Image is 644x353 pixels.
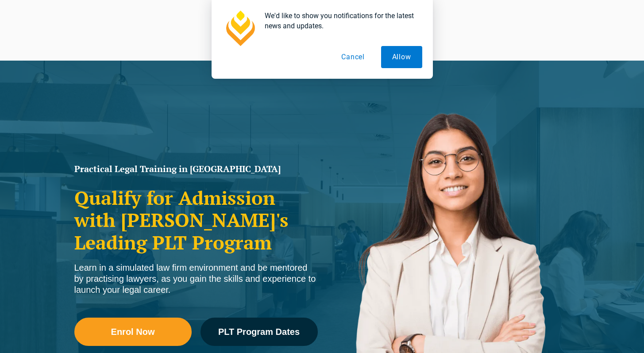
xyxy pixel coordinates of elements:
a: PLT Program Dates [201,318,318,346]
img: notification icon [222,11,258,46]
span: PLT Program Dates [218,327,300,336]
button: Cancel [330,46,376,68]
button: Allow [381,46,422,68]
div: Learn in a simulated law firm environment and be mentored by practising lawyers, as you gain the ... [74,262,318,295]
div: We'd like to show you notifications for the latest news and updates. [258,11,422,31]
h1: Practical Legal Training in [GEOGRAPHIC_DATA] [74,165,318,173]
span: Enrol Now [111,327,155,336]
a: Enrol Now [74,318,192,346]
h2: Qualify for Admission with [PERSON_NAME]'s Leading PLT Program [74,187,318,253]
